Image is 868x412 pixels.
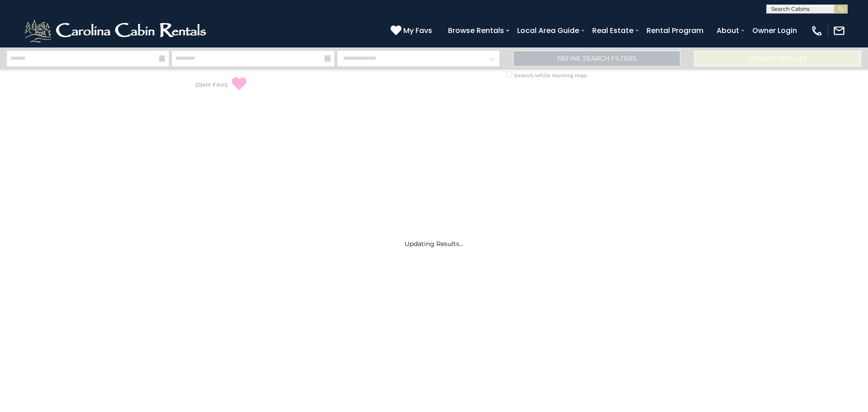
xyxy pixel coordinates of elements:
img: mail-regular-white.png [833,24,845,37]
img: phone-regular-white.png [811,24,823,37]
a: Real Estate [588,23,638,38]
a: Owner Login [748,23,802,38]
a: Rental Program [642,23,708,38]
span: My Favs [403,25,432,36]
a: My Favs [391,25,434,37]
a: About [712,23,744,38]
a: Local Area Guide [513,23,584,38]
img: White-1-2.png [23,17,210,44]
a: Browse Rentals [443,23,509,38]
